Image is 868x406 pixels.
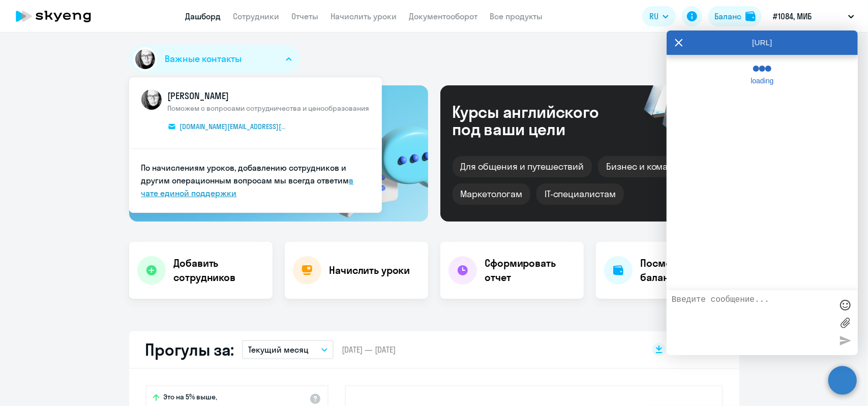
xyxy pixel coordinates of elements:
div: Курсы английского под ваши цели [453,103,626,138]
a: Документооборот [409,11,478,21]
img: balance [745,11,756,21]
h4: Сформировать отчет [485,256,576,285]
p: #1084, МИБ [773,10,812,22]
h2: Прогулы за: [145,339,234,360]
a: [DOMAIN_NAME][EMAIL_ADDRESS][DOMAIN_NAME] [168,121,287,132]
img: avatar [133,47,157,71]
button: Текущий месяц [242,340,334,359]
h4: Посмотреть баланс [641,256,731,285]
a: Начислить уроки [331,11,397,21]
h4: Добавить сотрудников [174,256,264,285]
ul: Важные контакты [129,77,382,213]
span: По начислениям уроков, добавлению сотрудников и другим операционным вопросам мы всегда ответим [141,163,349,185]
div: Баланс [714,10,741,22]
span: [DOMAIN_NAME][EMAIL_ADDRESS][DOMAIN_NAME] [180,122,287,131]
button: RU [642,6,676,26]
span: [PERSON_NAME] [168,89,370,103]
span: Важные контакты [165,52,242,66]
a: в чате единой поддержки [141,175,354,198]
a: Сотрудники [233,11,280,21]
div: Маркетологам [453,183,530,205]
span: RU [649,10,659,22]
div: IT-специалистам [536,183,624,205]
button: Балансbalance [708,6,762,26]
span: Это на 5% выше, [164,392,218,404]
a: Все продукты [490,11,543,21]
img: avatar [141,89,162,110]
span: Поможем с вопросами сотрудничества и ценообразования [168,104,370,113]
label: Лимит 10 файлов [837,315,853,330]
button: Важные контакты [129,45,300,73]
div: Для общения и путешествий [453,156,592,177]
h4: Начислить уроки [330,263,410,277]
a: Отчеты [292,11,319,21]
p: Текущий месяц [248,343,309,356]
div: Бизнес и командировки [598,156,719,177]
a: Дашборд [186,11,221,21]
span: loading [744,77,780,85]
button: #1084, МИБ [768,4,859,28]
span: [DATE] — [DATE] [342,344,396,355]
